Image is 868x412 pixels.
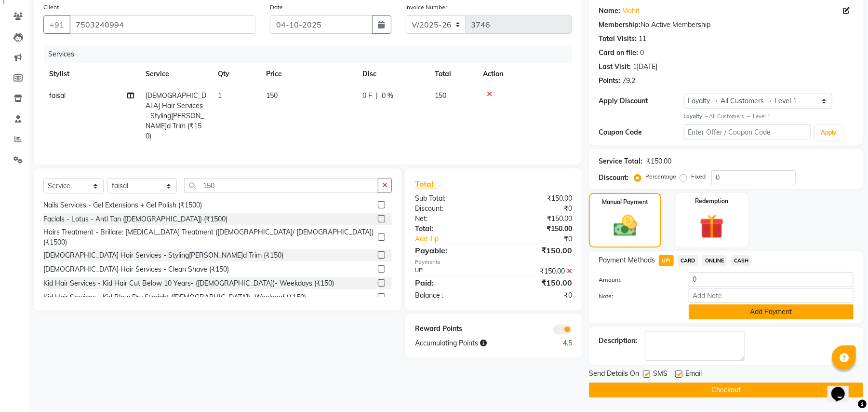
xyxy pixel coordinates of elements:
div: Balance : [408,290,494,301]
span: 150 [266,91,278,100]
div: 79.2 [622,76,635,86]
div: Nails Services - Gel Extensions + Gel Polish (₹1500) [43,200,202,210]
span: | [376,91,378,101]
div: Service Total: [599,156,642,166]
th: Action [477,63,572,85]
div: ₹150.00 [646,156,671,166]
label: Percentage [645,172,676,181]
div: Points: [599,76,620,86]
button: +91 [43,15,70,34]
span: Payment Methods [599,255,655,265]
div: Total Visits: [599,34,637,44]
div: Card on file: [599,48,638,58]
label: Amount: [591,275,681,284]
span: faisal [49,91,66,100]
span: CASH [731,255,752,266]
th: Service [140,63,212,85]
th: Disc [357,63,429,85]
div: Sub Total: [408,193,494,204]
div: ₹0 [494,290,579,301]
strong: Loyalty → [684,113,709,120]
div: 4.5 [536,338,579,348]
div: ₹150.00 [494,193,579,204]
div: Facials - Lotus - Anti Tan ([DEMOGRAPHIC_DATA]) (₹1500) [43,214,227,224]
button: Add Payment [689,304,854,319]
div: Description: [599,336,637,346]
div: Net: [408,214,494,224]
label: Redemption [695,197,728,206]
div: Discount: [408,204,494,214]
div: ₹150.00 [494,266,579,276]
input: Add Note [689,288,854,303]
span: 0 % [382,91,393,101]
div: Accumulating Points [408,338,536,348]
label: Date [270,3,283,12]
div: ₹150.00 [494,214,579,224]
iframe: chat widget [828,373,858,402]
div: ₹0 [508,234,579,244]
input: Amount [689,272,854,287]
div: Total: [408,224,494,234]
div: ₹0 [494,204,579,214]
div: Apply Discount [599,96,683,106]
label: Client [43,3,59,12]
div: Kid Hair Services - Kid Blow Dry Straight ([DEMOGRAPHIC_DATA]) -Weekend (₹150) [43,292,306,302]
div: [DEMOGRAPHIC_DATA] Hair Services - Styling[PERSON_NAME]d Trim (₹150) [43,250,283,261]
div: No Active Membership [599,20,854,30]
div: Payable: [408,245,494,256]
div: Kid Hair Services - Kid Hair Cut Below 10 Years- ([DEMOGRAPHIC_DATA])- Weekdays (₹150) [43,278,334,288]
div: ₹150.00 [494,224,579,234]
a: Add Tip [408,234,508,244]
div: Hairs Treatment - Brillare: [MEDICAL_DATA] Treatment ([DEMOGRAPHIC_DATA]/ [DEMOGRAPHIC_DATA]) (₹1... [43,227,374,247]
span: Send Details On [589,369,639,381]
span: 0 F [362,91,372,101]
div: Last Visit: [599,62,631,72]
span: UPI [659,255,674,266]
img: _cash.svg [606,212,644,239]
div: 11 [639,34,646,44]
a: Mohit [622,6,640,16]
span: 1 [218,91,222,100]
div: UPI [408,266,494,276]
div: Paid: [408,277,494,288]
div: ₹150.00 [494,277,579,288]
div: Discount: [599,173,628,183]
span: 150 [435,91,446,100]
th: Qty [212,63,260,85]
span: CARD [678,255,698,266]
span: ONLINE [702,255,727,266]
input: Enter Offer / Coupon Code [684,124,811,139]
th: Stylist [43,63,140,85]
th: Total [429,63,477,85]
span: Email [685,369,702,381]
div: All Customers → Level 1 [684,112,854,121]
span: Total [415,179,437,189]
button: Checkout [589,383,863,398]
div: Name: [599,6,620,16]
div: Membership: [599,20,641,30]
div: Services [44,45,579,63]
input: Search by Name/Mobile/Email/Code [69,15,255,34]
span: SMS [653,369,668,381]
button: Apply [815,125,842,140]
div: 0 [640,48,644,58]
label: Invoice Number [406,3,448,12]
div: Payments [415,258,572,266]
img: _gift.svg [692,211,732,242]
div: ₹150.00 [494,245,579,256]
th: Price [260,63,357,85]
div: [DEMOGRAPHIC_DATA] Hair Services - Clean Shave (₹150) [43,264,229,275]
label: Manual Payment [602,198,648,206]
div: 1[DATE] [633,62,657,72]
div: Coupon Code [599,127,683,137]
div: Reward Points [408,324,494,334]
label: Fixed [691,172,706,181]
input: Search or Scan [184,178,378,193]
span: [DEMOGRAPHIC_DATA] Hair Services - Styling[PERSON_NAME]d Trim (₹150) [146,91,206,140]
label: Note: [591,292,681,301]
